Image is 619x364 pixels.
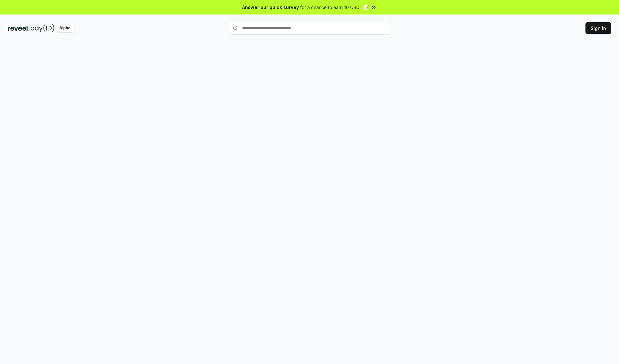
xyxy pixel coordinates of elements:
span: Answer our quick survey [242,4,299,11]
span: for a chance to earn 10 USDT 📝 [300,4,369,11]
img: pay_id [31,24,54,32]
img: reveel_dark [8,24,29,32]
button: Sign In [585,22,611,34]
div: Alpha [56,24,74,32]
